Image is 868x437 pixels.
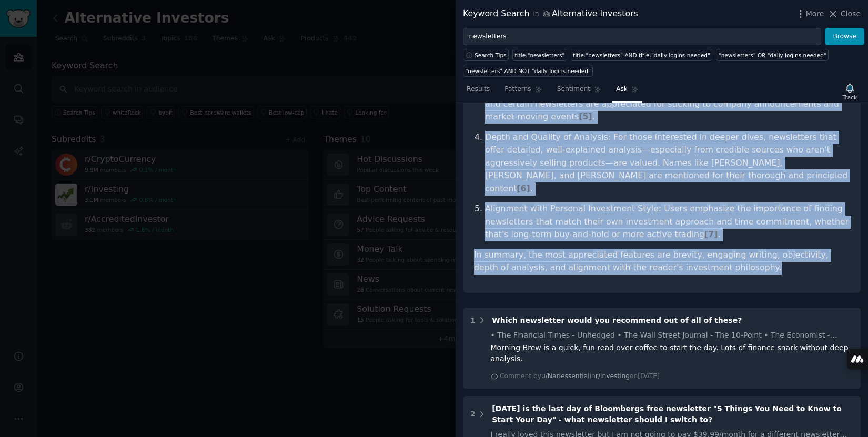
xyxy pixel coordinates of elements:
button: Browse [825,28,864,46]
span: Patterns [504,85,531,94]
a: Ask [612,81,642,103]
span: Ask [616,85,628,94]
button: Track [839,80,861,103]
button: Search Tips [463,49,509,61]
div: title:"newsletters" AND title:"daily logins needed" [573,52,710,59]
input: Try a keyword related to your business [463,28,821,46]
div: • The Financial Times - Unhedged • The Wall Street Journal - The 10-Point • The Economist - Money... [491,330,854,341]
span: More [806,8,824,19]
span: Close [841,8,861,19]
span: [ 5 ] [579,111,592,121]
div: 2 [470,409,476,420]
p: In summary, the most appreciated features are brevity, engaging writing, objectivity, depth of an... [474,249,850,275]
button: More [795,8,824,19]
p: Depth and Quality of Analysis: For those interested in deeper dives, newsletters that offer detai... [485,131,850,196]
div: Morning Brew is a quick, fun read over coffee to start the day. Lots of finance snark without dee... [491,342,854,364]
button: Close [827,8,861,19]
a: "newsletters" AND NOT "daily logins needed" [463,65,593,77]
span: Results [467,85,490,94]
a: Results [463,81,493,103]
div: 1 [470,315,476,326]
span: [DATE] is the last day of Bloombergs free newsletter "5 Things You Need to Know to Start Your Day... [492,404,842,424]
span: Which newsletter would you recommend out of all of these? [492,316,742,324]
span: r/investing [596,372,630,380]
span: [ 6 ] [517,184,530,194]
span: u/Nariessential [541,372,590,380]
div: "newsletters" AND NOT "daily logins needed" [466,67,591,75]
div: "newsletters" OR "daily logins needed" [719,52,826,59]
a: "newsletters" OR "daily logins needed" [716,49,829,61]
span: Search Tips [475,52,507,59]
span: Sentiment [557,85,590,94]
p: Alignment with Personal Investment Style: Users emphasize the importance of finding newsletters t... [485,202,850,241]
a: Patterns [501,81,546,103]
div: Track [843,94,857,101]
div: title:"newsletters" [515,52,565,59]
a: title:"newsletters" AND title:"daily logins needed" [571,49,713,61]
div: Comment by in on [DATE] [500,372,660,381]
span: in [533,9,539,19]
a: title:"newsletters" [512,49,567,61]
a: Sentiment [553,81,605,103]
span: [ 7 ] [704,229,718,239]
div: Keyword Search Alternative Investors [463,7,638,21]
